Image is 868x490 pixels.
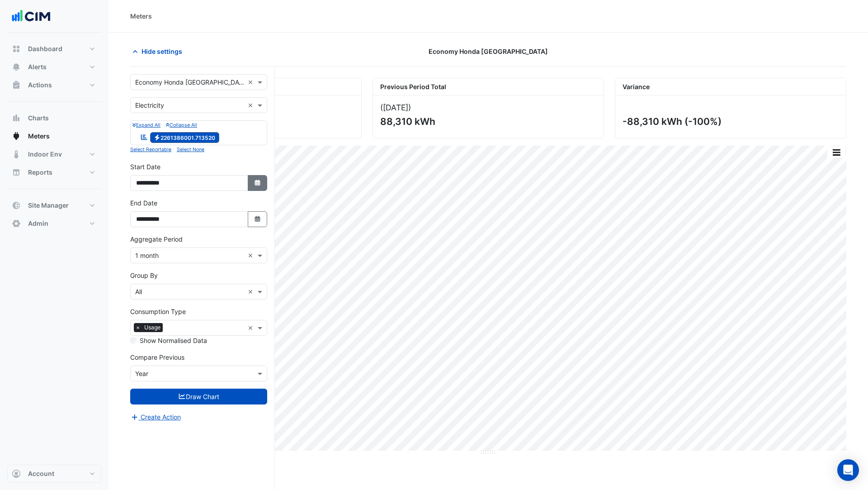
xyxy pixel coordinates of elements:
button: Site Manager [7,196,101,214]
span: Clear [248,77,255,87]
span: Actions [28,81,52,90]
span: Meters [28,132,50,141]
div: Variance [615,78,846,95]
span: Indoor Env [28,150,62,159]
fa-icon: Select Date [254,215,262,223]
div: Previous Period Total [373,78,604,95]
label: Consumption Type [130,307,186,316]
button: Admin [7,214,101,233]
div: Meters [130,11,152,21]
app-icon: Reports [12,168,21,177]
div: -88,310 kWh (-100%) [623,116,837,127]
small: Collapse All [166,122,197,128]
button: Select Reportable [130,145,171,153]
span: Charts [28,114,49,123]
button: Indoor Env [7,145,101,163]
button: Actions [7,76,101,94]
fa-icon: Electricity [154,134,160,141]
span: Admin [28,219,48,228]
span: Hide settings [142,47,182,56]
span: Economy Honda [GEOGRAPHIC_DATA] [429,47,548,56]
button: Collapse All [166,121,197,129]
button: Dashboard [7,40,101,58]
button: Charts [7,109,101,127]
img: Company Logo [11,7,52,25]
app-icon: Actions [12,81,21,90]
label: End Date [130,198,157,208]
button: Meters [7,127,101,145]
span: Dashboard [28,44,62,53]
label: Start Date [130,162,160,171]
app-icon: Dashboard [12,44,21,53]
button: More Options [827,147,845,158]
button: Hide settings [130,43,188,59]
app-icon: Site Manager [12,201,21,210]
span: 2261386001.713520 [150,132,220,143]
span: Reports [28,168,52,177]
fa-icon: Reportable [140,133,148,141]
label: Group By [130,271,158,280]
span: Clear [248,100,255,110]
button: Draw Chart [130,389,267,404]
small: Select None [177,147,204,152]
button: Account [7,465,101,483]
button: Expand All [132,121,160,129]
button: Create Action [130,412,181,422]
app-icon: Indoor Env [12,150,21,159]
span: Clear [248,287,255,296]
button: Select None [177,145,204,153]
label: Show Normalised Data [140,336,207,345]
div: Open Intercom Messenger [837,459,859,481]
span: Clear [248,251,255,260]
app-icon: Alerts [12,62,21,71]
label: Compare Previous [130,352,184,362]
app-icon: Charts [12,114,21,123]
span: Account [28,469,54,478]
span: × [134,323,142,332]
button: Reports [7,163,101,181]
label: Aggregate Period [130,234,183,244]
span: Clear [248,323,255,333]
app-icon: Admin [12,219,21,228]
span: Usage [142,323,163,332]
span: Site Manager [28,201,69,210]
small: Select Reportable [130,147,171,152]
span: Alerts [28,62,47,71]
div: 88,310 kWh [380,116,594,127]
app-icon: Meters [12,132,21,141]
button: Alerts [7,58,101,76]
fa-icon: Select Date [254,179,262,187]
small: Expand All [132,122,160,128]
div: ([DATE] ) [380,103,596,112]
